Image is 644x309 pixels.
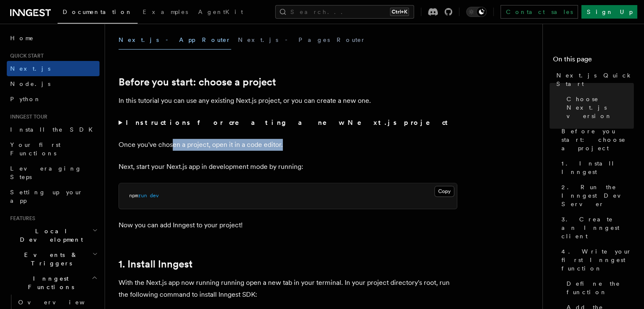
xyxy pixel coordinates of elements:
[563,276,634,300] a: Define the function
[561,159,634,176] span: 1. Install Inngest
[7,251,92,268] span: Events & Triggers
[10,65,50,72] span: Next.js
[129,193,138,199] span: npm
[58,3,138,24] a: Documentation
[7,185,100,208] a: Setting up your app
[119,161,457,173] p: Next, start your Next.js app in development mode by running:
[119,219,457,231] p: Now you can add Inngest to your project!
[119,139,457,151] p: Once you've chosen a project, open it in a code editor.
[119,30,231,50] button: Next.js - App Router
[119,277,457,301] p: With the Next.js app now running running open a new tab in your terminal. In your project directo...
[119,258,193,270] a: 1. Install Inngest
[7,76,100,91] a: Node.js
[10,96,41,102] span: Python
[10,34,34,42] span: Home
[567,95,634,120] span: Choose Next.js version
[138,3,193,23] a: Examples
[138,193,147,199] span: run
[7,137,100,161] a: Your first Functions
[7,61,100,76] a: Next.js
[18,299,105,306] span: Overview
[119,117,457,129] summary: Instructions for creating a new Next.js project
[7,52,44,59] span: Quick start
[10,141,61,157] span: Your first Functions
[238,30,366,50] button: Next.js - Pages Router
[198,8,243,15] span: AgentKit
[7,91,100,107] a: Python
[553,54,634,68] h4: On this page
[558,124,634,156] a: Before you start: choose a project
[7,215,35,222] span: Features
[150,193,159,199] span: dev
[500,5,578,19] a: Contact sales
[434,186,454,197] button: Copy
[558,212,634,244] a: 3. Create an Inngest client
[10,165,82,180] span: Leveraging Steps
[7,223,100,247] button: Local Development
[7,274,91,291] span: Inngest Functions
[556,71,634,88] span: Next.js Quick Start
[10,189,83,204] span: Setting up your app
[563,91,634,124] a: Choose Next.js version
[119,95,457,107] p: In this tutorial you can use any existing Next.js project, or you can create a new one.
[561,247,634,273] span: 4. Write your first Inngest function
[567,279,634,296] span: Define the function
[553,68,634,91] a: Next.js Quick Start
[7,122,100,137] a: Install the SDK
[143,8,188,15] span: Examples
[466,7,486,17] button: Toggle dark mode
[558,244,634,276] a: 4. Write your first Inngest function
[7,113,47,120] span: Inngest tour
[7,247,100,271] button: Events & Triggers
[7,30,100,46] a: Home
[390,8,409,16] kbd: Ctrl+K
[561,183,634,208] span: 2. Run the Inngest Dev Server
[275,5,414,19] button: Search...Ctrl+K
[119,76,276,88] a: Before you start: choose a project
[561,127,634,152] span: Before you start: choose a project
[561,215,634,240] span: 3. Create an Inngest client
[10,126,98,133] span: Install the SDK
[63,8,133,15] span: Documentation
[558,179,634,212] a: 2. Run the Inngest Dev Server
[7,227,92,244] span: Local Development
[7,271,100,295] button: Inngest Functions
[10,80,50,87] span: Node.js
[126,119,451,127] strong: Instructions for creating a new Next.js project
[7,161,100,185] a: Leveraging Steps
[581,5,637,19] a: Sign Up
[558,156,634,179] a: 1. Install Inngest
[193,3,248,23] a: AgentKit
